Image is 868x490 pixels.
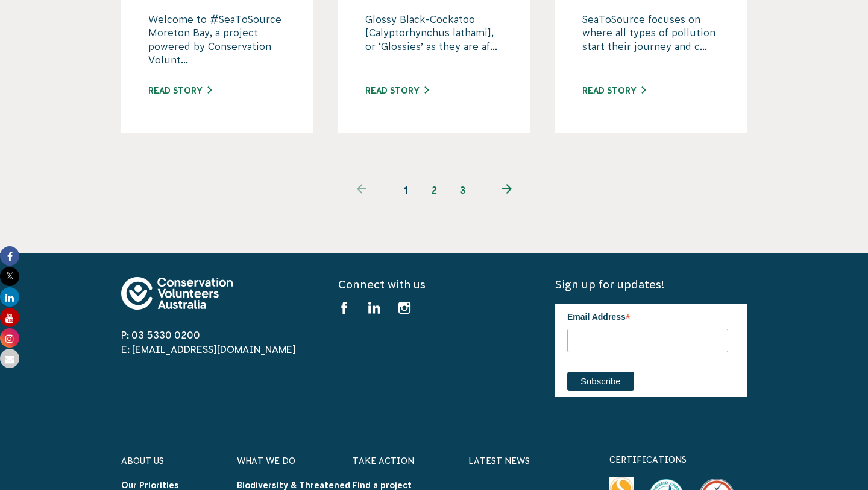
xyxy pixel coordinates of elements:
[567,304,728,327] label: Email Address
[121,329,200,340] a: P: 03 5330 0200
[582,86,646,95] a: Read story
[332,176,536,205] ul: Pagination
[237,456,295,466] a: What We Do
[121,480,179,490] a: Our Priorities
[121,456,164,466] a: About Us
[582,13,720,73] p: SeaToSource focuses on where all types of pollution start their journey and c...
[448,176,477,205] a: 3
[609,453,747,467] p: certifications
[365,13,503,73] p: Glossy Black-Cockatoo [Calyptorhynchus lathami], or ‘Glossies’ as they are af...
[353,480,412,490] a: Find a project
[338,277,530,292] h5: Connect with us
[477,176,536,205] a: Next page
[121,277,233,310] img: logo-footer.svg
[468,456,530,466] a: Latest News
[555,277,747,292] h5: Sign up for updates!
[365,86,429,95] a: Read story
[567,372,634,391] input: Subscribe
[121,344,296,355] a: E: [EMAIL_ADDRESS][DOMAIN_NAME]
[148,13,286,73] p: Welcome to #SeaToSource Moreton Bay, a project powered by Conservation Volunt...
[148,86,212,95] a: Read story
[391,176,420,205] span: 1
[353,456,414,466] a: Take Action
[420,176,448,205] a: 2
